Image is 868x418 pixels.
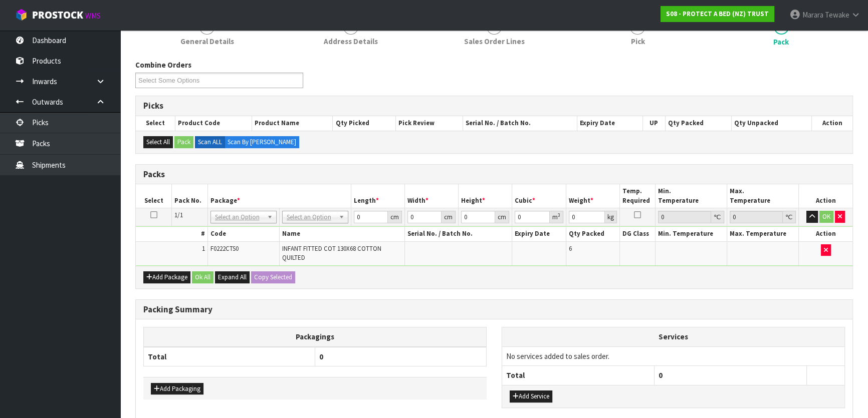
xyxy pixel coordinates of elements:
[495,211,509,223] div: cm
[502,327,844,346] th: Services
[463,116,577,130] th: Serial No. / Batch No.
[287,211,335,223] span: Select an Option
[324,36,378,47] span: Address Details
[727,227,799,241] th: Max. Temperature
[512,184,566,208] th: Cubic
[172,184,208,208] th: Pack No.
[569,244,572,253] span: 6
[136,227,207,241] th: #
[459,184,512,208] th: Height
[811,116,852,130] th: Action
[174,136,193,148] button: Pack
[279,227,404,241] th: Name
[252,116,333,130] th: Product Name
[799,184,852,208] th: Action
[143,101,845,111] h3: Picks
[630,36,644,47] span: Pick
[396,116,463,130] th: Pick Review
[225,136,299,148] label: Scan By [PERSON_NAME]
[15,9,28,21] img: cube-alt.png
[207,227,279,241] th: Code
[642,116,665,130] th: UP
[566,184,619,208] th: Weight
[577,116,642,130] th: Expiry Date
[282,244,381,262] span: INFANT FITTED COT 130X68 COTTON QUILTED
[442,211,456,223] div: cm
[656,227,727,241] th: Min. Temperature
[143,136,173,148] button: Select All
[464,36,525,47] span: Sales Order Lines
[202,244,205,253] span: 1
[404,184,458,208] th: Width
[819,211,833,223] button: OK
[32,9,83,22] span: ProStock
[144,327,487,347] th: Packagings
[802,10,823,20] span: Marara
[566,227,619,241] th: Qty Packed
[659,370,663,380] span: 0
[512,227,566,241] th: Expiry Date
[825,10,849,20] span: Tewake
[218,273,247,281] span: Expand All
[558,212,560,218] sup: 3
[666,10,769,18] strong: S08 - PROTECT A BED (NZ) TRUST
[727,184,799,208] th: Max. Temperature
[799,227,852,241] th: Action
[388,211,402,223] div: cm
[210,244,239,253] span: F0222CTS0
[207,184,351,208] th: Package
[783,211,796,223] div: ℃
[180,36,234,47] span: General Details
[351,184,404,208] th: Length
[711,211,724,223] div: ℃
[319,352,323,361] span: 0
[143,305,845,314] h3: Packing Summary
[143,170,845,179] h3: Packs
[656,184,727,208] th: Min. Temperature
[502,366,655,385] th: Total
[550,211,563,223] div: m
[136,184,172,208] th: Select
[195,136,225,148] label: Scan ALL
[215,271,250,283] button: Expand All
[192,271,213,283] button: Ok All
[605,211,617,223] div: kg
[661,6,774,22] a: S08 - PROTECT A BED (NZ) TRUST
[175,116,252,130] th: Product Code
[333,116,396,130] th: Qty Picked
[773,37,789,47] span: Pack
[144,347,315,366] th: Total
[85,11,101,21] small: WMS
[732,116,812,130] th: Qty Unpacked
[215,211,263,223] span: Select an Option
[251,271,295,283] button: Copy Selected
[619,227,656,241] th: DG Class
[151,383,203,395] button: Add Packaging
[135,60,191,70] label: Combine Orders
[143,271,190,283] button: Add Package
[502,346,844,365] td: No services added to sales order.
[665,116,731,130] th: Qty Packed
[174,211,183,219] span: 1/1
[510,390,552,402] button: Add Service
[136,116,175,130] th: Select
[404,227,512,241] th: Serial No. / Batch No.
[619,184,656,208] th: Temp. Required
